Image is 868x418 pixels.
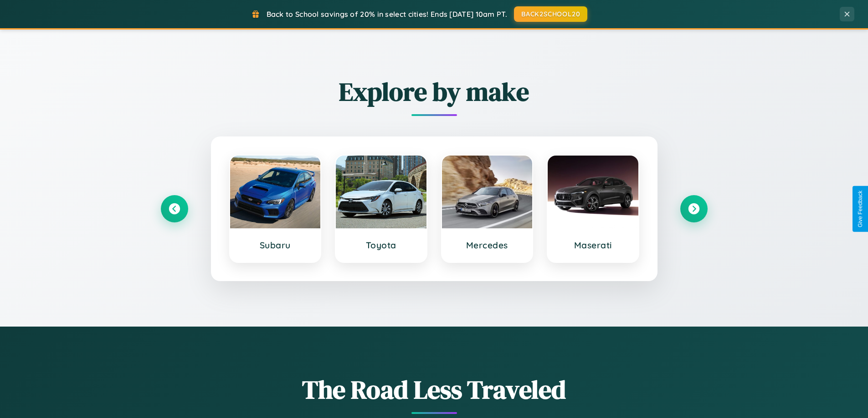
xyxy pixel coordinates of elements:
[857,191,863,227] div: Give Feedback
[451,240,524,251] h3: Mercedes
[514,6,587,22] button: BACK2SCHOOL20
[161,372,708,407] h1: The Road Less Traveled
[345,240,417,251] h3: Toyota
[161,74,708,109] h2: Explore by make
[267,10,507,19] span: Back to School savings of 20% in select cities! Ends [DATE] 10am PT.
[557,240,629,251] h3: Maserati
[239,240,312,251] h3: Subaru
